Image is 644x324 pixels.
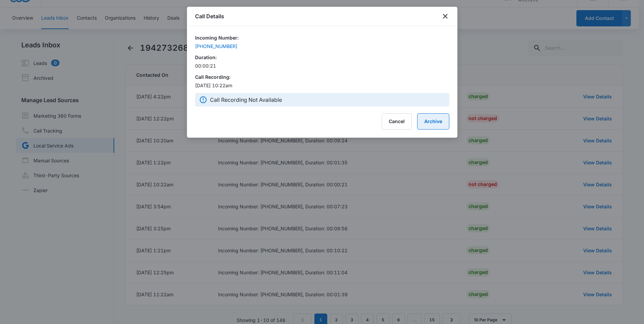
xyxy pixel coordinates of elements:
[11,11,16,16] img: logo_orange.svg
[18,39,24,45] img: tab_domain_overview_orange.svg
[195,43,449,50] a: [PHONE_NUMBER]
[26,40,61,44] div: Domain Overview
[11,18,16,23] img: website_grey.svg
[195,82,449,89] p: [DATE] 10:22am
[417,113,449,130] button: Archive
[210,96,282,104] p: Call Recording Not Available
[75,40,114,44] div: Keywords by Traffic
[67,39,73,45] img: tab_keywords_by_traffic_grey.svg
[195,62,449,69] p: 00:00:21
[18,18,74,23] div: Domain: [DOMAIN_NAME]
[195,73,449,80] h6: Call Recording:
[195,54,449,61] h6: Duration:
[195,34,449,41] h6: Incoming Number:
[195,12,224,20] h1: Call Details
[19,11,33,16] div: v 4.0.25
[195,43,443,50] div: [PHONE_NUMBER]
[441,12,449,20] button: close
[382,113,412,130] button: Cancel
